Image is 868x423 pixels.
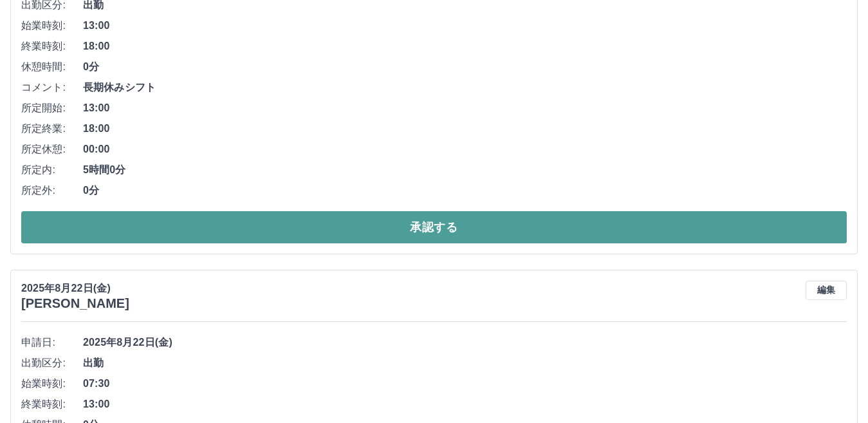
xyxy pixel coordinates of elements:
span: 所定内: [21,162,83,178]
span: 0分 [83,183,847,198]
span: 終業時刻: [21,39,83,54]
span: コメント: [21,80,83,95]
span: 13:00 [83,18,847,33]
span: 13:00 [83,100,847,116]
span: 5時間0分 [83,162,847,178]
span: 出勤区分: [21,355,83,371]
span: 18:00 [83,39,847,54]
span: 始業時刻: [21,376,83,391]
span: 所定開始: [21,100,83,116]
span: 2025年8月22日(金) [83,335,847,350]
span: 休憩時間: [21,59,83,75]
h3: [PERSON_NAME] [21,296,129,311]
button: 承認する [21,211,847,243]
span: 18:00 [83,121,847,136]
button: 編集 [806,281,847,300]
span: 出勤 [83,355,847,371]
span: 07:30 [83,376,847,391]
span: 長期休みシフト [83,80,847,95]
span: 所定終業: [21,121,83,136]
span: 00:00 [83,142,847,157]
span: 始業時刻: [21,18,83,33]
span: 所定休憩: [21,142,83,157]
span: 13:00 [83,397,847,412]
span: 所定外: [21,183,83,198]
p: 2025年8月22日(金) [21,281,129,296]
span: 0分 [83,59,847,75]
span: 申請日: [21,335,83,350]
